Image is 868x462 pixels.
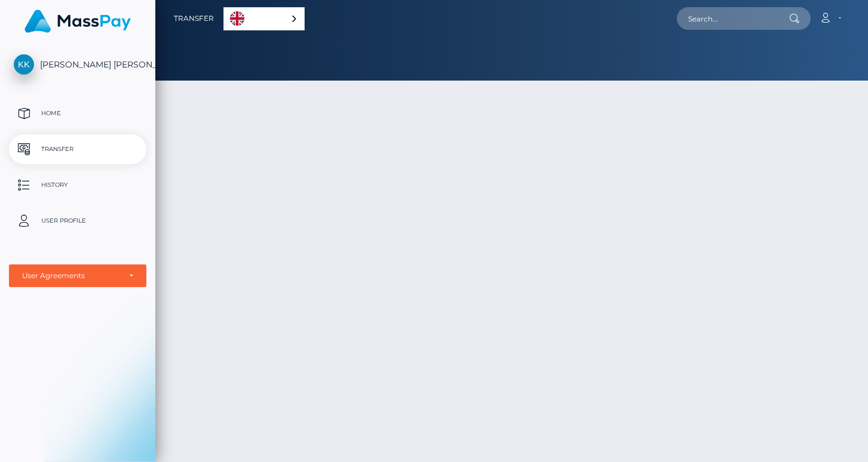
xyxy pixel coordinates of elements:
button: User Agreements [9,264,146,287]
p: History [14,176,142,194]
p: Transfer [14,140,142,158]
aside: Language selected: English [223,7,305,30]
span: [PERSON_NAME] [PERSON_NAME] [9,59,146,70]
p: Home [14,104,142,122]
a: History [9,170,146,200]
p: User Profile [14,212,142,230]
input: Search... [677,7,789,30]
a: Transfer [9,134,146,164]
div: User Agreements [22,271,120,281]
a: English [224,8,304,30]
img: MassPay [24,10,131,33]
a: Transfer [174,6,214,31]
a: Home [9,98,146,128]
a: User Profile [9,206,146,236]
div: Language [223,7,305,30]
